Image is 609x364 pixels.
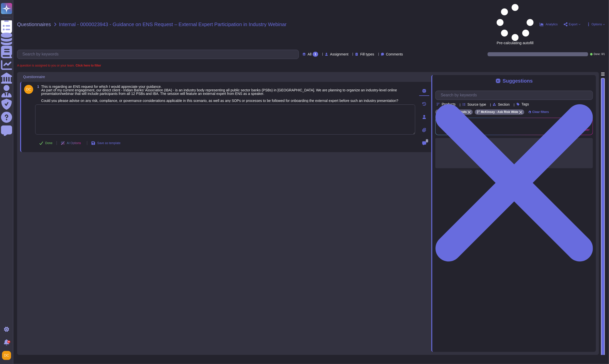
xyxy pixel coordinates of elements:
span: Save as template [97,142,121,145]
span: Fill types [360,52,374,56]
button: Save as template [87,138,125,148]
span: All [308,52,312,56]
span: Internal - 0000023943 - Guidance on ENS Request – External Expert Participation in Industry Webinar [59,22,287,27]
button: Done [35,138,57,148]
span: Comments [386,52,403,56]
img: user [24,85,33,94]
span: This is regarding an ENS request for which I would appreciate your guidance. As part of my curren... [41,85,398,103]
span: Options [592,23,602,26]
input: Search by keywords [20,50,299,59]
span: Questionnaires [17,22,51,27]
span: 0 / 1 [601,53,605,55]
button: Analytics [540,22,558,26]
span: Assignment [330,52,348,56]
div: 9+ [7,340,10,343]
span: 0 [426,139,429,143]
span: 1 [35,85,39,88]
span: Questionnaire [23,75,45,79]
div: 1 [313,52,318,57]
span: A question is assigned to you or your team. [17,64,101,67]
button: user [1,350,15,361]
img: user [2,351,11,360]
span: AI Options [67,142,81,145]
span: Pre-calculating autofill [497,4,534,45]
span: Analytics [546,23,558,26]
span: Done: [594,53,600,55]
b: Click here to filter [75,64,101,67]
span: Done [45,142,53,145]
span: Export [569,23,578,26]
input: Search by keywords [438,91,593,100]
